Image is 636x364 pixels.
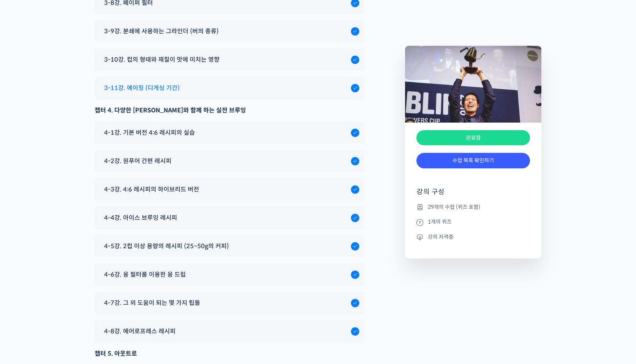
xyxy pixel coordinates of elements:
[100,128,359,138] a: 4-1강. 기본 버전 4:6 레시피의 실습
[24,251,28,257] span: 홈
[100,156,359,166] a: 4-2강. 원푸어 간편 레시피
[2,240,50,259] a: 홈
[104,241,229,251] span: 4-5강. 2컵 이상 용량의 레시피 (25~50g의 커피)
[100,83,359,93] a: 3-11강. 에이징 (디게싱 기간)
[100,298,359,308] a: 4-7강. 그 외 도움이 되는 몇 가지 팁들
[104,128,195,138] span: 4-1강. 기본 버전 4:6 레시피의 실습
[117,251,126,257] span: 설정
[100,26,359,36] a: 3-9강. 분쇄에 사용하는 그라인더 (버의 종류)
[104,326,176,336] span: 4-8강. 에어로프레스 레시피
[104,213,177,223] span: 4-4강. 아이스 브루잉 레시피
[104,269,186,280] span: 4-6강. 융 필터를 이용한 융 드립
[100,54,359,65] a: 3-10강. 컵의 형태와 재질이 맛에 미치는 영향
[416,153,530,168] a: 수업 목록 확인하기
[104,83,180,93] span: 3-11강. 에이징 (디게싱 기간)
[104,26,219,36] span: 3-9강. 분쇄에 사용하는 그라인더 (버의 종류)
[416,232,530,241] li: 강의 자격증
[98,240,145,259] a: 설정
[416,130,530,146] div: 완료함
[100,269,359,280] a: 4-6강. 융 필터를 이용한 융 드립
[416,202,530,212] li: 29개의 수업 (퀴즈 포함)
[50,240,98,259] a: 대화
[104,54,220,65] span: 3-10강. 컵의 형태와 재질이 맛에 미치는 영향
[104,156,171,166] span: 4-2강. 원푸어 간편 레시피
[100,326,359,336] a: 4-8강. 에어로프레스 레시피
[95,105,365,115] div: 챕터 4. 다양한 [PERSON_NAME]와 함께 하는 실전 브루잉
[100,241,359,251] a: 4-5강. 2컵 이상 용량의 레시피 (25~50g의 커피)
[69,252,78,258] span: 대화
[95,348,365,359] div: 챕터 5. 아웃트로
[416,218,530,227] li: 1개의 퀴즈
[104,298,200,308] span: 4-7강. 그 외 도움이 되는 몇 가지 팁들
[100,184,359,194] a: 4-3강. 4:6 레시피의 하이브리드 버전
[100,213,359,223] a: 4-4강. 아이스 브루잉 레시피
[104,184,199,194] span: 4-3강. 4:6 레시피의 하이브리드 버전
[416,187,530,202] h4: 강의 구성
